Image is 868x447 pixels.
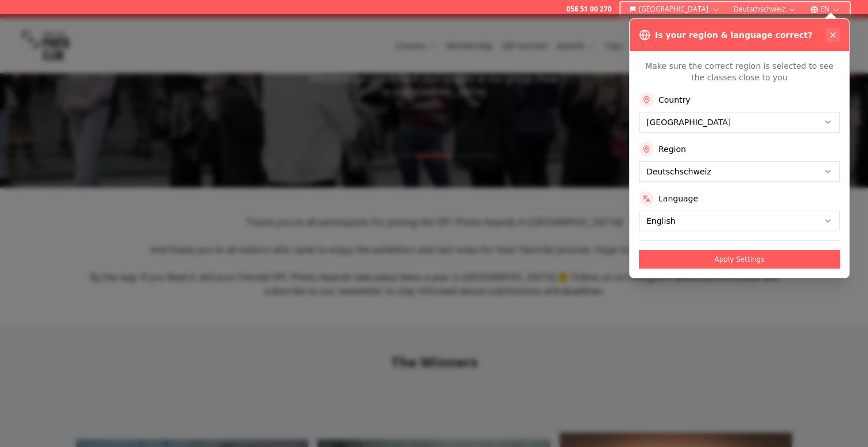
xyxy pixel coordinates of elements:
button: Deutschschweiz [729,2,801,16]
label: Country [658,94,691,106]
button: Apply Settings [639,250,840,269]
button: [GEOGRAPHIC_DATA] [625,2,724,16]
a: 058 51 00 270 [566,5,611,14]
h3: Is your region & language correct? [655,29,812,41]
label: Region [658,143,686,155]
p: Make sure the correct region is selected to see the classes close to you [639,60,840,83]
button: EN [805,2,845,16]
label: Language [658,193,698,204]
